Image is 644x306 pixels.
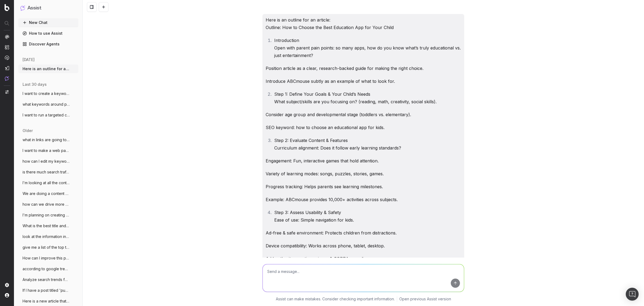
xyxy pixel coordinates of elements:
[18,179,78,187] button: I'm looking at all the content on /learn
[23,91,70,96] span: I want to create a keyword group for all
[5,45,9,49] img: Intelligence
[266,16,461,31] p: Here is an outline for an article: Outline: How to Choose the Best Education App for Your Child
[23,234,70,239] span: look at the information in this article
[18,146,78,155] button: I want to make a web page for this keywo
[18,111,78,119] button: I want to run a targeted content campaig
[5,55,9,60] img: Activation
[23,277,70,282] span: Analyze search trends for: according to
[23,148,70,153] span: I want to make a web page for this keywo
[266,157,461,165] p: Engagement: Fun, interactive games that hold attention.
[23,102,70,107] span: what keywords around preschool math are
[23,266,70,272] span: according to google trends what states i
[23,255,70,261] span: How can I improve this page? What Is Ta
[20,4,76,12] button: Assist
[18,275,78,284] button: Analyze search trends for: according to
[23,223,70,229] span: What is the best title and URL for this
[18,18,78,27] button: New Chat
[5,4,9,11] img: Botify logo
[5,66,9,70] img: Studio
[18,100,78,109] button: what keywords around preschool math are
[20,5,25,10] img: Assist
[5,90,9,94] img: Switch project
[18,211,78,219] button: I'm planning on creating a blog post for
[266,183,461,190] p: Progress tracking: Helps parents see learning milestones.
[23,191,70,196] span: We are doing a content analysis of our w
[23,288,70,293] span: If I have a post titled 'pumpkin colorin
[23,66,70,72] span: Here is an outline for an article: Outl
[23,202,70,207] span: how can we drive more clicks to this web
[266,196,461,203] p: Example: ABCmouse provides 10,000+ activities across subjects.
[273,90,461,105] li: Step 1: Define Your Goals & Your Child’s Needs What subject/skills are you focusing on? (reading,...
[266,111,461,118] p: Consider age group and developmental stage (toddlers vs. elementary).
[273,137,461,152] li: Step 2: Evaluate Content & Features Curriculum alignment: Does it follow early learning standards?
[18,232,78,241] button: look at the information in this article
[18,254,78,262] button: How can I improve this page? What Is Ta
[18,286,78,295] button: If I have a post titled 'pumpkin colorin
[23,128,33,133] span: older
[23,298,70,304] span: Here is a new article that we are about
[266,65,461,72] p: Position article as a clear, research-backed guide for making the right choice.
[23,137,70,143] span: what in links are going to this page? ht
[273,209,461,224] li: Step 3: Assess Usability & Safety Ease of use: Simple navigation for kids.
[23,57,35,62] span: [DATE]
[18,222,78,230] button: What is the best title and URL for this
[18,136,78,144] button: what in links are going to this page? ht
[23,245,70,250] span: give me a list of the top ten pages of c
[23,212,70,218] span: I'm planning on creating a blog post for
[18,265,78,273] button: according to google trends what states i
[266,255,461,262] p: Add authority: mention privacy & COPPA compliance.
[276,296,395,302] p: Assist can make mistakes. Consider checking important information.
[27,4,41,12] h1: Assist
[5,283,9,287] img: Setting
[23,180,70,186] span: I'm looking at all the content on /learn
[5,76,9,81] img: Assist
[18,189,78,198] button: We are doing a content analysis of our w
[266,77,461,85] p: Introduce ABCmouse subtly as an example of what to look for.
[18,65,78,73] button: Here is an outline for an article: Outl
[18,157,78,166] button: how can I edit my keyword groups
[18,168,78,176] button: is there much search traffic around spec
[18,89,78,98] button: I want to create a keyword group for all
[18,297,78,305] button: Here is a new article that we are about
[5,293,9,297] img: My account
[266,229,461,237] p: Ad-free & safe environment: Protects children from distractions.
[5,35,9,39] img: Analytics
[23,169,70,175] span: is there much search traffic around spec
[626,288,639,301] div: Open Intercom Messenger
[273,37,461,59] li: Introduction Open with parent pain points: so many apps, how do you know what’s truly educational...
[266,170,461,177] p: Variety of learning modes: songs, puzzles, stories, games.
[18,200,78,209] button: how can we drive more clicks to this web
[399,296,451,302] a: Open previous Assist version
[18,243,78,252] button: give me a list of the top ten pages of c
[266,124,461,131] p: SEO keyword: how to choose an educational app for kids.
[266,242,461,250] p: Device compatibility: Works across phone, tablet, desktop.
[23,112,70,118] span: I want to run a targeted content campaig
[23,159,70,164] span: how can I edit my keyword groups
[18,29,78,38] a: How to use Assist
[18,40,78,48] a: Discover Agents
[23,82,47,87] span: last 30 days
